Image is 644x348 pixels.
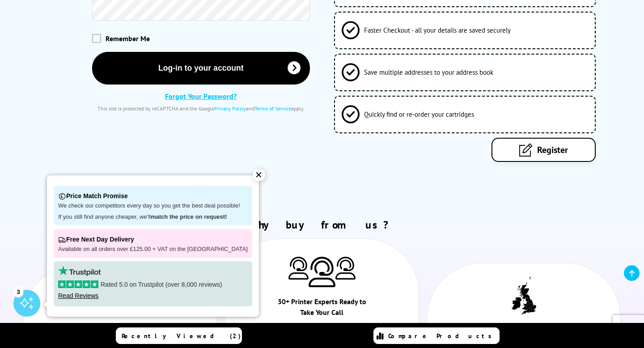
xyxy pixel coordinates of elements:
img: Printer Experts [288,257,309,280]
span: Compare Products [388,332,496,340]
div: ✕ [253,169,265,181]
span: Quickly find or re-order your cartridges [364,110,474,119]
p: Free Next Day Delivery [58,233,248,246]
p: Price Match Promise [58,190,248,202]
p: If you still find anyone cheaper, we'll [58,213,248,221]
div: Mon - Fri 9:00am - 5.30pm [225,322,418,338]
span: Register [537,144,568,156]
p: We check our competitors every day so you get the best deal possible! [58,202,248,210]
img: Printer Experts [309,257,335,288]
img: Printer Experts [335,257,356,280]
a: Register [491,138,596,162]
h2: Why buy from us? [19,218,625,232]
div: 3 [13,287,23,297]
span: Remember Me [106,34,150,43]
span: Save multiple addresses to your address book [364,68,493,76]
img: stars-5.svg [58,280,98,288]
p: Rated 5.0 on Trustpilot (over 8,000 reviews) [58,280,248,289]
span: Recently Viewed (2) [122,332,241,340]
img: trustpilot rating [58,266,101,276]
img: UK tax payer [512,276,536,317]
a: Forgot Your Password? [165,92,237,101]
a: Privacy Policy [214,105,246,112]
a: Terms of Service [254,105,291,112]
a: Compare Products [373,327,500,344]
p: Available on all orders over £125.00 + VAT on the [GEOGRAPHIC_DATA] [58,246,248,253]
button: Log-in to your account [92,52,310,85]
a: Recently Viewed (2) [116,327,242,344]
div: 30+ Printer Experts Ready to Take Your Call [274,296,370,322]
span: Faster Checkout - all your details are saved securely [364,26,511,34]
a: Read Reviews [58,292,98,299]
div: This site is protected by reCAPTCHA and the Google and apply. [92,105,310,112]
strong: match the price on request! [151,213,227,220]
